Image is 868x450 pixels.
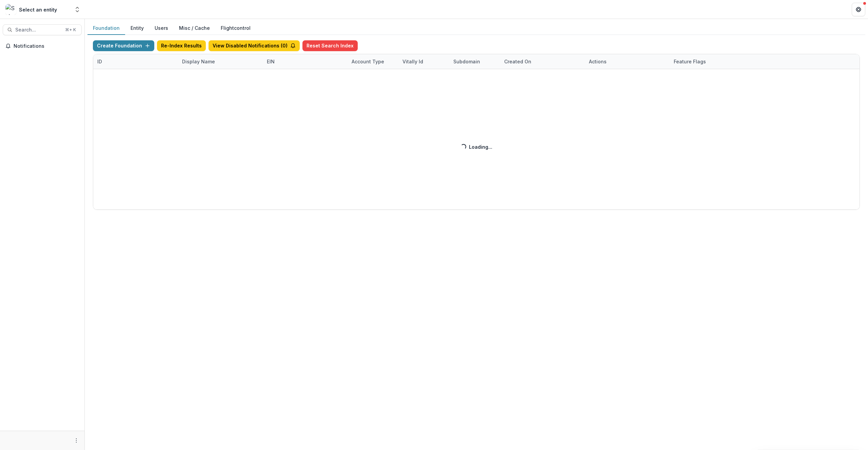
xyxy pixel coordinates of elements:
button: Misc / Cache [174,22,215,35]
button: More [72,436,80,445]
a: Flightcontrol [221,24,251,32]
button: Get Help [852,3,865,16]
span: Search... [15,27,61,33]
div: ⌘ + K [64,26,77,34]
button: Notifications [3,41,82,52]
div: Select an entity [19,6,57,13]
button: Entity [125,22,149,35]
button: Foundation [87,22,125,35]
button: Open entity switcher [73,3,82,16]
img: Select an entity [5,4,16,15]
button: Search... [3,24,82,35]
span: Notifications [14,43,79,49]
button: Users [149,22,174,35]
